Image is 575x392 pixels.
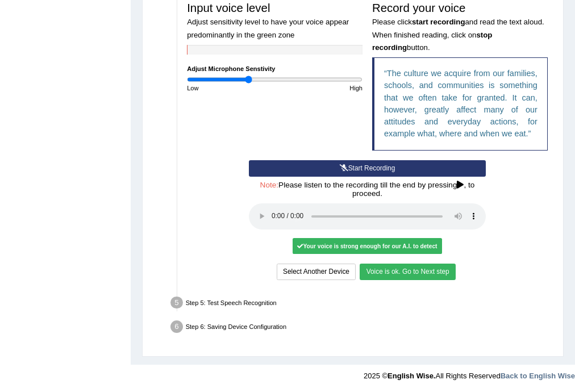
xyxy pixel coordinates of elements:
div: Your voice is strong enough for our A.I. to detect [293,238,442,254]
button: Start Recording [249,160,486,177]
small: Adjust sensitivity level to have your voice appear predominantly in the green zone [187,18,349,39]
h4: Please listen to the recording till the end by pressing , to proceed. [249,181,486,198]
span: Note: [260,181,279,189]
label: Adjust Microphone Senstivity [187,64,275,73]
div: Step 6: Saving Device Configuration [166,318,559,339]
h3: Record your voice [372,2,548,53]
h3: Input voice level [187,2,363,40]
strong: English Wise. [388,372,435,380]
q: The culture we acquire from our families, schools, and communities is something that we often tak... [384,69,537,138]
button: Select Another Device [277,264,356,280]
b: start recording [412,18,465,26]
div: 2025 © All Rights Reserved [364,365,575,381]
div: High [275,84,368,93]
div: Low [182,84,275,93]
a: Back to English Wise [501,372,575,380]
div: Step 5: Test Speech Recognition [166,294,559,315]
button: Voice is ok. Go to Next step [360,264,455,280]
small: Please click and read the text aloud. When finished reading, click on button. [372,18,544,52]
